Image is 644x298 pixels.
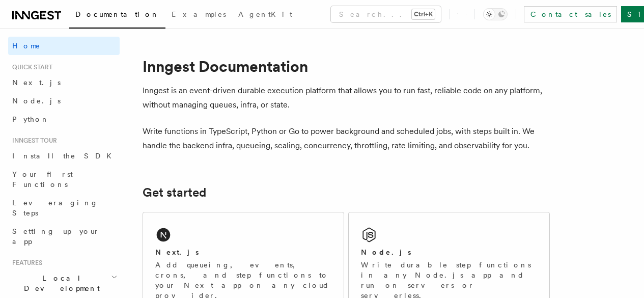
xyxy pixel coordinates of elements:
[69,3,165,29] a: Documentation
[8,63,52,71] span: Quick start
[8,147,120,165] a: Install the SDK
[12,152,118,160] span: Install the SDK
[232,3,298,28] a: AgentKit
[8,222,120,251] a: Setting up your app
[143,84,550,112] p: Inngest is an event-driven durable execution platform that allows you to run fast, reliable code ...
[8,194,120,222] a: Leveraging Steps
[165,3,232,28] a: Examples
[483,8,508,20] button: Toggle dark mode
[524,6,617,22] a: Contact sales
[143,185,206,200] a: Get started
[8,92,120,110] a: Node.js
[12,227,100,246] span: Setting up your app
[12,199,98,217] span: Leveraging Steps
[8,259,42,267] span: Features
[238,10,292,18] span: AgentKit
[8,110,120,128] a: Python
[143,57,550,75] h1: Inngest Documentation
[8,37,120,55] a: Home
[8,137,57,145] span: Inngest tour
[8,273,111,293] span: Local Development
[12,115,49,123] span: Python
[331,6,441,22] button: Search...Ctrl+K
[12,41,41,51] span: Home
[172,10,226,18] span: Examples
[8,269,120,297] button: Local Development
[155,247,199,257] h2: Next.js
[143,124,550,153] p: Write functions in TypeScript, Python or Go to power background and scheduled jobs, with steps bu...
[8,73,120,92] a: Next.js
[412,9,435,19] kbd: Ctrl+K
[12,170,73,188] span: Your first Functions
[361,247,411,257] h2: Node.js
[12,97,61,105] span: Node.js
[8,165,120,194] a: Your first Functions
[75,10,159,18] span: Documentation
[12,78,61,87] span: Next.js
